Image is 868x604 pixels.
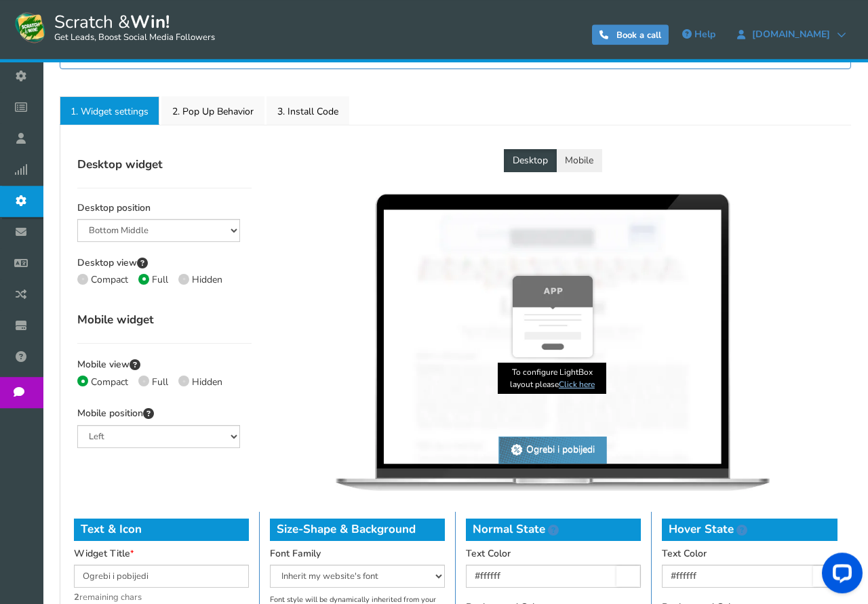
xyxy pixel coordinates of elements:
[14,10,47,44] img: Scratch and Win
[74,519,249,541] h4: Text & Icon
[526,445,595,456] div: Ogrebi i pobijedi
[60,96,159,125] a: 1. Widget settings
[77,256,148,270] label: Desktop view
[466,548,511,561] label: Text Color
[592,24,669,45] a: Book a call
[662,548,707,561] label: Text Color
[511,444,523,456] img: img-widget-icon.png
[270,519,445,541] h4: Size-Shape & Background
[192,376,222,388] span: Hidden
[130,10,170,34] strong: Win!
[91,376,128,388] span: Compact
[662,519,837,541] h4: Hover State
[694,28,715,41] span: Help
[152,273,168,286] span: Full
[811,547,868,604] iframe: LiveChat chat widget
[91,273,128,286] span: Compact
[152,376,168,388] span: Full
[77,357,140,372] label: Mobile view
[556,149,602,172] button: Mobile
[54,33,215,43] small: Get Leads, Boost Social Media Followers
[192,273,222,286] span: Hidden
[74,548,134,561] label: Widget Title
[14,10,215,44] a: Scratch &Win! Get Leads, Boost Social Media Followers
[466,519,641,541] h4: Normal State
[47,10,215,44] span: Scratch &
[77,311,252,329] h4: Mobile widget
[559,379,595,390] a: Click here
[616,29,661,41] span: Book a call
[161,96,264,125] a: 2. Pop Up Behavior
[77,156,252,174] h4: Desktop widget
[745,29,837,40] span: [DOMAIN_NAME]
[504,149,557,172] button: Desktop
[270,548,321,561] label: Font Family
[675,24,722,45] a: Help
[267,96,349,125] a: 3. Install Code
[77,202,151,215] label: Desktop position
[74,591,79,603] strong: 2
[77,406,154,421] label: Mobile position
[498,363,606,394] span: To configure LightBox layout please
